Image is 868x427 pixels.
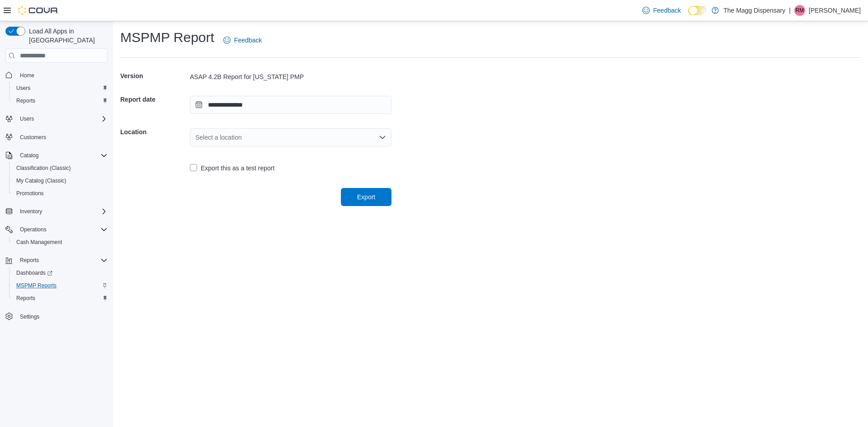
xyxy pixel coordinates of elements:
[9,292,111,305] button: Reports
[16,131,108,143] span: Customers
[2,68,111,81] button: Home
[2,310,111,323] button: Settings
[195,132,196,143] input: Accessible screen reader label
[2,223,111,236] button: Operations
[16,113,108,124] span: Users
[120,28,214,47] h1: MSPMP Report
[13,163,75,174] a: Classification (Classic)
[357,192,375,202] span: Export
[234,36,262,45] span: Feedback
[16,255,108,266] span: Reports
[13,95,39,106] a: Reports
[20,134,46,141] span: Customers
[9,279,111,292] button: MSPMP Reports
[20,226,47,233] span: Operations
[16,295,35,302] span: Reports
[16,132,50,143] a: Customers
[20,152,38,159] span: Catalog
[16,269,52,277] span: Dashboards
[220,31,265,49] a: Feedback
[341,188,392,206] button: Export
[13,237,108,248] span: Cash Management
[13,267,108,278] span: Dashboards
[13,293,39,304] a: Reports
[16,206,108,217] span: Inventory
[16,150,42,161] button: Catalog
[20,257,39,264] span: Reports
[120,90,188,108] h5: Report date
[2,149,111,162] button: Catalog
[13,280,60,291] a: MSPMP Reports
[16,239,62,246] span: Cash Management
[796,5,804,16] span: RM
[16,150,108,161] span: Catalog
[2,205,111,218] button: Inventory
[190,72,392,81] div: ASAP 4.2B Report for [US_STATE] PMP
[20,115,34,122] span: Users
[16,311,108,322] span: Settings
[9,267,111,279] a: Dashboards
[2,131,111,144] button: Customers
[16,69,108,80] span: Home
[16,164,71,172] span: Classification (Classic)
[20,208,42,215] span: Inventory
[13,188,108,199] span: Promotions
[639,1,684,19] a: Feedback
[13,163,108,174] span: Classification (Classic)
[16,255,42,266] button: Reports
[723,5,785,16] p: The Magg Dispensary
[190,96,392,114] input: Press the down key to open a popover containing a calendar.
[190,163,274,174] label: Export this as a test report
[16,224,50,235] button: Operations
[16,70,38,81] a: Home
[789,5,791,16] p: |
[9,236,111,249] button: Cash Management
[16,282,57,289] span: MSPMP Reports
[20,72,34,79] span: Home
[13,293,108,304] span: Reports
[13,83,108,94] span: Users
[809,5,861,16] p: [PERSON_NAME]
[18,6,59,15] img: Cova
[25,27,108,45] span: Load All Apps in [GEOGRAPHIC_DATA]
[16,190,44,197] span: Promotions
[9,162,111,174] button: Classification (Classic)
[9,174,111,187] button: My Catalog (Classic)
[13,175,108,186] span: My Catalog (Classic)
[13,188,47,199] a: Promotions
[16,206,46,217] button: Inventory
[9,187,111,200] button: Promotions
[653,6,681,15] span: Feedback
[5,65,108,347] nav: Complex example
[16,224,108,235] span: Operations
[379,134,386,141] button: Open list of options
[13,267,56,278] a: Dashboards
[794,5,805,16] div: Rebecca Mays
[2,113,111,125] button: Users
[2,254,111,267] button: Reports
[120,123,188,141] h5: Location
[13,175,70,186] a: My Catalog (Classic)
[688,6,707,15] input: Dark Mode
[16,177,66,184] span: My Catalog (Classic)
[13,83,34,94] a: Users
[13,237,66,248] a: Cash Management
[16,97,35,104] span: Reports
[120,67,188,85] h5: Version
[9,82,111,94] button: Users
[20,313,39,320] span: Settings
[16,113,38,124] button: Users
[9,94,111,107] button: Reports
[16,311,43,322] a: Settings
[13,280,108,291] span: MSPMP Reports
[16,84,30,92] span: Users
[13,95,108,106] span: Reports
